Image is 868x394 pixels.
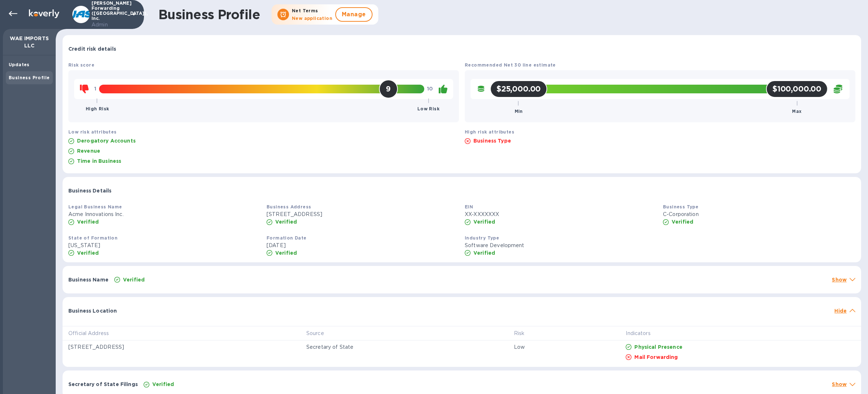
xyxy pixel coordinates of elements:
p: Business Details [68,187,111,194]
p: Derogatory Accounts [77,137,136,144]
span: Official Address [68,330,118,337]
p: Admin [92,21,128,29]
p: Indicators [626,330,650,337]
p: Verified [77,218,99,225]
b: Legal Business Name [68,204,122,209]
p: WAE IMPORTS LLC [9,35,50,49]
button: Manage [335,7,373,22]
img: Logo [29,9,59,18]
p: Low [514,343,614,351]
p: Verified [473,218,495,225]
p: Show [832,381,847,388]
p: [DATE] [267,242,459,249]
p: Business Type [473,137,511,144]
div: Business Details [63,177,861,200]
p: C-Corporation [663,211,855,218]
p: Acme Innovations Inc. [68,211,261,218]
p: Credit risk details [68,45,116,52]
div: Business NameVerifiedShow [63,266,861,293]
b: Updates [9,62,30,67]
p: Physical Presence [634,343,682,351]
b: Recommended Net 30 line estimate [465,62,556,68]
p: [STREET_ADDRESS] [68,343,295,351]
p: Show [832,276,847,283]
p: XX-XXXXXXX [465,211,657,218]
p: Business Location [68,307,117,314]
p: Secretary of State [306,343,502,351]
p: Verified [275,249,297,257]
b: Low risk attributes [68,129,117,135]
b: Business Type [663,204,698,209]
b: 10 [427,86,433,92]
b: 1 [94,86,96,92]
p: Hide [834,307,847,314]
p: Verified [672,218,693,225]
h2: $100,000.00 [773,84,821,93]
p: Risk [514,330,525,337]
b: Low Risk [417,106,439,111]
b: Business Profile [9,75,50,80]
p: [STREET_ADDRESS] [267,211,459,218]
b: New application [292,16,332,21]
span: Risk [514,330,534,337]
b: Industry Type [465,235,499,241]
b: Formation Date [267,235,307,241]
b: Net Terms [292,8,318,13]
p: Source [306,330,324,337]
h2: 9 [386,84,391,93]
h1: Business Profile [158,7,260,22]
b: Min [515,109,523,114]
p: [US_STATE] [68,242,261,249]
p: Verified [123,276,145,283]
b: Risk score [68,62,94,68]
span: Manage [342,10,366,19]
h2: $25,000.00 [497,84,541,93]
b: State of Formation [68,235,118,241]
div: Business LocationHide [63,297,861,320]
span: Indicators [626,330,660,337]
p: Verified [473,249,495,257]
b: Business Address [267,204,311,209]
div: Credit risk details [63,35,861,58]
p: Mail Forwarding [634,353,678,361]
span: Source [306,330,333,337]
p: Business Name [68,276,109,283]
b: Max [792,109,801,114]
p: Verified [77,249,99,257]
b: High Risk [86,106,109,111]
p: Secretary of State Filings [68,381,138,388]
p: Verified [152,381,174,388]
p: Official Address [68,330,109,337]
p: Verified [275,218,297,225]
p: Software Development [465,242,657,249]
b: High risk attributes [465,129,514,135]
b: EIN [465,204,473,209]
p: [PERSON_NAME] Forwarding ([GEOGRAPHIC_DATA]), Inc. [92,1,128,29]
p: Time in Business [77,157,121,165]
p: Revenue [77,147,100,154]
